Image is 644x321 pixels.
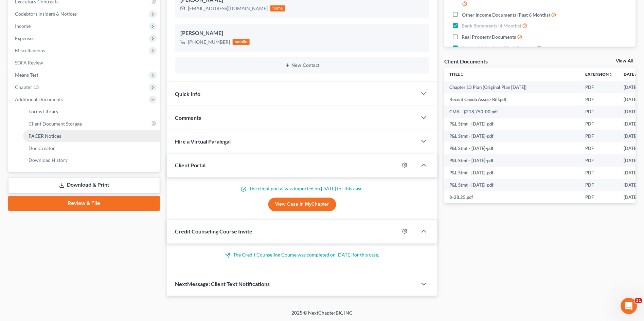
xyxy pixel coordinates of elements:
td: P&L Stmt - [DATE]-pdf [444,179,580,191]
div: home [270,5,285,12]
span: Current Valuation of Real Property [462,45,536,52]
td: P&L Stmt - [DATE]-pdf [444,154,580,167]
td: CMA - $218,750-00.pdf [444,106,580,118]
td: PDF [580,81,619,93]
span: 11 [635,298,643,303]
a: SOFA Review [10,57,160,69]
td: PDF [580,118,619,130]
td: P&L Stmt - [DATE]-pdf [444,118,580,130]
iframe: Intercom live chat [621,298,637,314]
td: PDF [580,142,619,154]
span: Additional Documents [15,96,63,102]
td: PDF [580,179,619,191]
div: [PHONE_NUMBER] [188,39,230,45]
a: View Case in MyChapter [268,198,336,211]
span: Forms Library [29,109,58,114]
td: Recent Condo Assoc- Bill.pdf [444,93,580,106]
td: PDF [580,93,619,106]
i: unfold_more [460,73,464,77]
span: Income [15,23,31,29]
button: New Contact [180,63,424,68]
span: Download History [29,157,68,163]
i: unfold_more [609,73,613,77]
td: 8-28.25.pdf [444,191,580,204]
div: [PERSON_NAME] [180,29,424,37]
span: Bank Statements (4 Months) [462,22,521,29]
td: PDF [580,106,619,118]
span: Means Test [15,72,38,78]
a: Review & File [8,196,160,211]
span: Comments [175,114,201,121]
td: PDF [580,191,619,204]
span: Hire a Virtual Paralegal [175,138,231,145]
div: [EMAIL_ADDRESS][DOMAIN_NAME] [188,5,268,12]
a: Titleunfold_more [450,72,464,77]
span: Expenses [15,35,34,41]
span: Credit Counseling Course Invite [175,228,252,235]
div: mobile [233,39,250,45]
span: Codebtors Insiders & Notices [15,11,77,17]
span: PACER Notices [29,133,61,139]
div: Client Documents [444,58,488,65]
a: View All [616,59,633,63]
span: Real Property Documents [462,34,516,40]
span: Client Portal [175,162,205,169]
span: Quick Info [175,91,200,97]
td: PDF [580,130,619,142]
span: Other Income Documents (Past 6 Months) [462,12,550,18]
span: Doc Creator [29,145,55,151]
a: Forms Library [23,106,160,118]
span: Miscellaneous [15,48,45,53]
a: Download & Print [8,177,160,193]
td: P&L Stmt - [DATE]-pdf [444,130,580,142]
a: Extensionunfold_more [586,72,613,77]
span: NextMessage: Client Text Notifications [175,281,270,287]
td: PDF [580,167,619,179]
a: Download History [23,154,160,167]
span: Chapter 13 [15,84,39,90]
span: Client Document Storage [29,121,82,127]
p: The Credit Counseling Course was completed on [DATE] for this case. [175,252,429,259]
td: P&L Stmt - [DATE]-pdf [444,167,580,179]
p: The client portal was imported on [DATE] for this case. [175,186,429,192]
a: PACER Notices [23,130,160,142]
td: PDF [580,154,619,167]
span: SOFA Review [15,60,43,65]
td: P&L Stmt - [DATE]-pdf [444,142,580,154]
td: Chapter 13 Plan (Original Plan [DATE]) [444,81,580,93]
a: Client Document Storage [23,118,160,130]
a: Doc Creator [23,142,160,154]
